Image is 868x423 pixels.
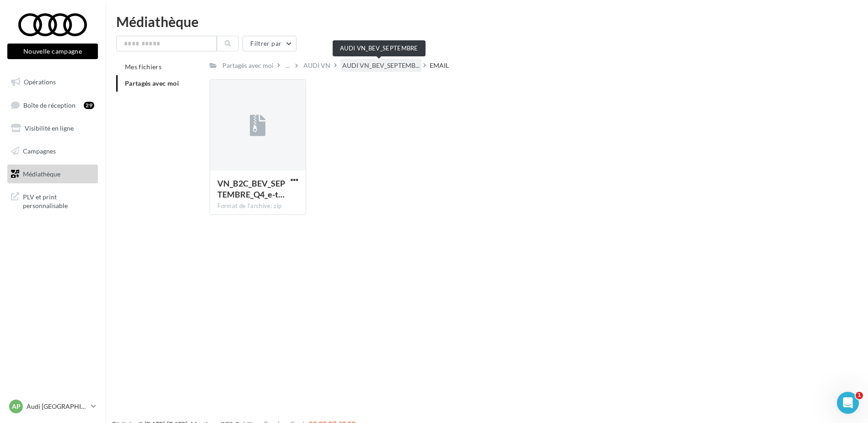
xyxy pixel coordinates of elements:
div: EMAIL [430,61,449,70]
p: Audi [GEOGRAPHIC_DATA] 16 [27,402,87,411]
a: Médiathèque [5,165,100,184]
div: AUDI VN [303,61,330,70]
span: Boîte de réception [23,101,75,109]
button: Nouvelle campagne [7,44,98,59]
div: AUDI VN_BEV_SEPTEMBRE [333,40,426,56]
span: Médiathèque [23,170,60,177]
span: Visibilité en ligne [25,124,74,132]
div: Format de l'archive: zip [217,202,298,210]
span: 1 [856,392,863,399]
span: AP [12,402,21,411]
a: AP Audi [GEOGRAPHIC_DATA] 16 [7,398,98,415]
button: Filtrer par [243,36,297,51]
a: PLV et print personnalisable [5,187,100,214]
a: Boîte de réception29 [5,95,100,115]
div: Partagés avec moi [222,61,274,70]
div: Médiathèque [116,15,857,28]
span: VN_B2C_BEV_SEPTEMBRE_Q4_e-tron_EMAIL [217,178,285,199]
span: Campagnes [23,147,56,155]
a: Opérations [5,72,100,92]
div: ... [284,59,291,72]
iframe: Intercom live chat [837,392,859,414]
span: Partagés avec moi [125,79,179,87]
div: 29 [84,102,94,109]
span: AUDI VN_BEV_SEPTEMB... [342,61,420,70]
span: Opérations [24,78,56,86]
span: PLV et print personnalisable [23,191,94,210]
span: Mes fichiers [125,63,162,71]
a: Campagnes [5,142,100,161]
a: Visibilité en ligne [5,119,100,138]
